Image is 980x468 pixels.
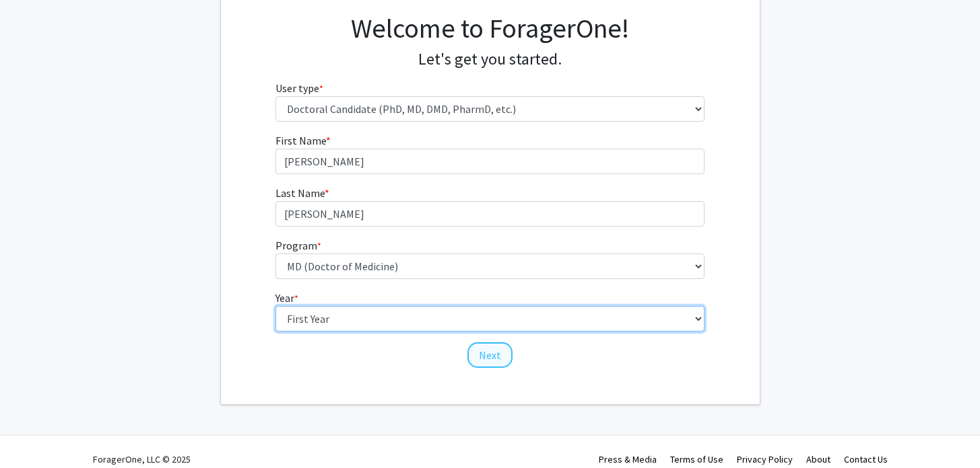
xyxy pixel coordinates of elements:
[275,186,325,200] span: Last Name
[737,453,793,465] a: Privacy Policy
[467,342,513,368] button: Next
[275,80,323,96] label: User type
[275,237,321,253] label: Program
[670,453,723,465] a: Terms of Use
[275,12,705,44] h1: Welcome to ForagerOne!
[275,50,705,69] h4: Let's get you started.
[275,134,326,147] span: First Name
[599,453,657,465] a: Press & Media
[844,453,888,465] a: Contact Us
[275,290,298,306] label: Year
[10,407,57,458] iframe: Chat
[806,453,830,465] a: About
